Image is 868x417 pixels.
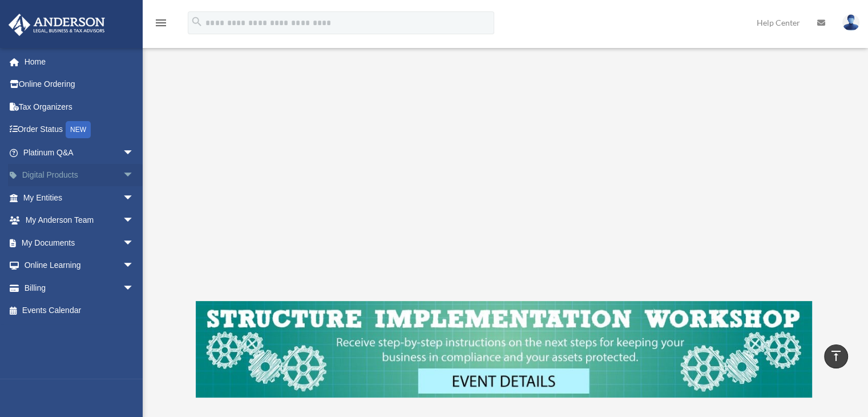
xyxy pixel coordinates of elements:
a: menu [154,20,168,30]
span: arrow_drop_down [123,186,146,210]
i: menu [154,16,168,30]
span: arrow_drop_down [123,141,146,165]
a: My Entitiesarrow_drop_down [8,186,151,209]
span: arrow_drop_down [123,164,146,187]
a: Online Learningarrow_drop_down [8,254,151,277]
a: My Documentsarrow_drop_down [8,231,151,254]
a: Platinum Q&Aarrow_drop_down [8,141,151,164]
a: Order StatusNEW [8,118,151,142]
i: vertical_align_top [829,349,843,363]
span: arrow_drop_down [123,209,146,232]
span: arrow_drop_down [123,276,146,300]
a: Home [8,50,151,73]
img: User Pic [842,14,859,31]
a: Online Ordering [8,73,151,96]
a: vertical_align_top [824,344,848,368]
span: arrow_drop_down [123,231,146,255]
i: search [191,15,203,28]
a: Tax Organizers [8,95,151,118]
a: Events Calendar [8,299,151,322]
a: Billingarrow_drop_down [8,276,151,299]
span: arrow_drop_down [123,254,146,278]
img: Anderson Advisors Platinum Portal [5,14,108,36]
div: NEW [66,121,91,138]
a: My Anderson Teamarrow_drop_down [8,209,151,232]
a: Digital Productsarrow_drop_down [8,164,151,187]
